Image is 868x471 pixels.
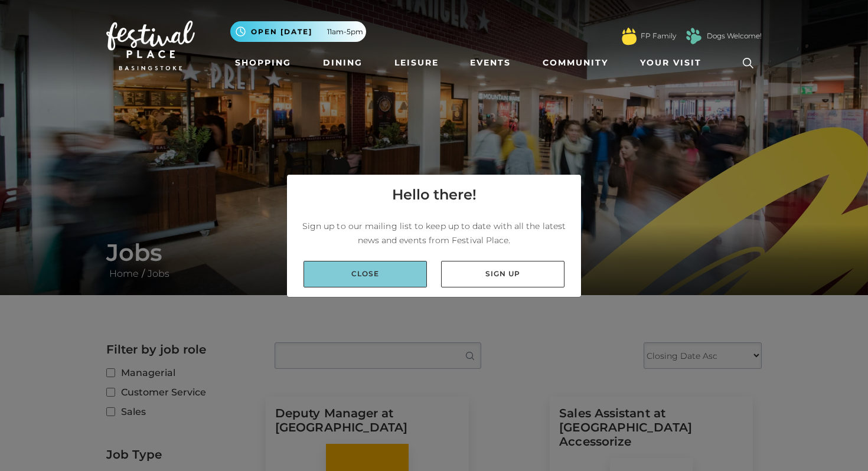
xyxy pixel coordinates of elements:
a: Sign up [441,261,564,287]
a: Shopping [230,52,296,74]
a: Leisure [390,52,443,74]
span: 11am-5pm [327,27,363,37]
img: Festival Place Logo [106,21,195,70]
a: FP Family [641,31,676,41]
a: Close [304,261,427,287]
a: Your Visit [635,52,712,74]
a: Dogs Welcome! [707,31,762,41]
h4: Hello there! [392,184,477,205]
p: Sign up to our mailing list to keep up to date with all the latest news and events from Festival ... [296,219,572,247]
a: Dining [318,52,367,74]
span: Open [DATE] [251,27,312,37]
button: Open [DATE] 11am-5pm [230,21,366,42]
a: Events [465,52,515,74]
span: Your Visit [640,57,701,69]
a: Community [538,52,613,74]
